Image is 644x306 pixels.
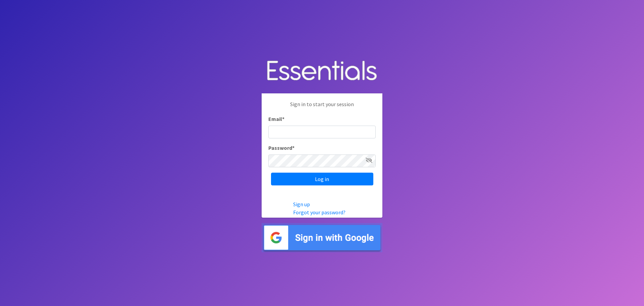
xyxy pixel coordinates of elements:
[262,223,382,252] img: Sign in with Google
[271,173,373,185] input: Log in
[262,54,382,88] img: Human Essentials
[292,144,294,151] abbr: required
[268,144,294,152] label: Password
[268,115,284,123] label: Email
[282,116,284,122] abbr: required
[293,209,345,216] a: Forgot your password?
[268,100,376,115] p: Sign in to start your session
[293,201,310,208] a: Sign up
